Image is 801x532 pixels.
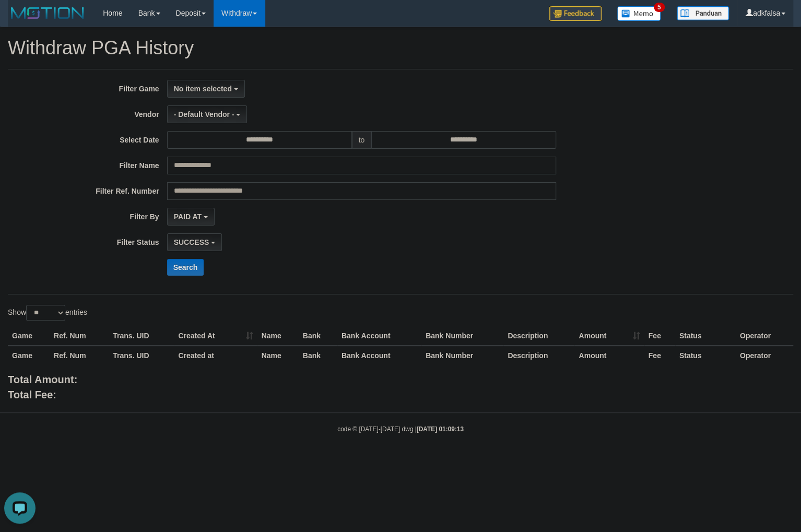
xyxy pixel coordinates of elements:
th: Status [675,326,736,346]
img: panduan.png [677,6,729,20]
button: No item selected [167,80,245,98]
label: Show entries [8,305,87,321]
button: PAID AT [167,208,215,226]
th: Bank Number [421,326,503,346]
th: Fee [644,346,675,365]
th: Bank Account [337,346,421,365]
th: Game [8,326,50,346]
span: 5 [654,3,665,12]
th: Bank Account [337,326,421,346]
th: Description [503,346,574,365]
b: Total Amount: [8,374,77,385]
button: - Default Vendor - [167,105,248,123]
th: Name [257,346,299,365]
th: Bank [299,326,337,346]
span: PAID AT [174,212,202,221]
button: SUCCESS [167,233,222,251]
b: Total Fee: [8,389,56,400]
th: Bank [299,346,337,365]
th: Name [257,326,299,346]
span: SUCCESS [174,238,209,246]
h1: Withdraw PGA History [8,38,793,58]
th: Created at [174,346,257,365]
th: Description [503,326,574,346]
th: Bank Number [421,346,503,365]
th: Ref. Num [50,326,109,346]
th: Fee [644,326,675,346]
small: code © [DATE]-[DATE] dwg | [337,425,464,433]
img: MOTION_logo.png [8,5,87,21]
select: Showentries [26,305,65,321]
th: Amount [574,326,644,346]
th: Ref. Num [50,346,109,365]
th: Amount [574,346,644,365]
button: Open LiveChat chat widget [4,4,36,36]
th: Game [8,346,50,365]
span: to [352,131,372,149]
img: Feedback.jpg [549,6,602,21]
span: No item selected [174,85,232,93]
th: Trans. UID [109,326,174,346]
strong: [DATE] 01:09:13 [417,425,464,433]
th: Trans. UID [109,346,174,365]
button: Search [167,259,204,276]
th: Created At [174,326,257,346]
th: Operator [736,326,793,346]
span: - Default Vendor - [174,110,234,119]
img: Button%20Memo.svg [617,6,661,21]
th: Status [675,346,736,365]
th: Operator [736,346,793,365]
